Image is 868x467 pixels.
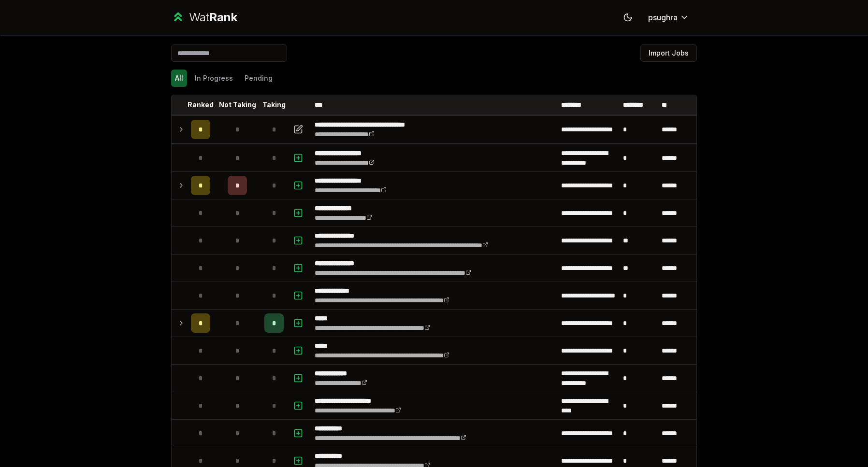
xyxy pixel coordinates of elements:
[640,44,697,62] button: Import Jobs
[188,100,214,110] p: Ranked
[219,100,256,110] p: Not Taking
[171,70,187,87] button: All
[262,100,286,110] p: Taking
[189,10,237,25] div: Wat
[640,9,697,26] button: psughra
[191,70,237,87] button: In Progress
[209,10,237,24] span: Rank
[241,70,276,87] button: Pending
[648,12,678,23] span: psughra
[171,10,237,25] a: WatRank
